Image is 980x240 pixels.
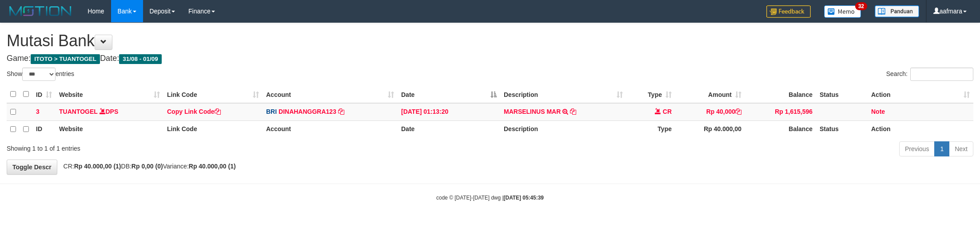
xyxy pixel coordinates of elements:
[500,120,626,138] th: Description
[626,86,675,103] th: Type: activate to sort column ascending
[675,86,745,103] th: Amount: activate to sort column ascending
[7,4,74,18] img: MOTION_logo.png
[436,195,544,201] small: code © [DATE]-[DATE] dwg |
[32,120,56,138] th: ID
[675,120,745,138] th: Rp 40.000,00
[398,103,500,121] td: [DATE] 01:13:20
[934,141,949,156] a: 1
[56,103,163,121] td: DPS
[745,103,816,121] td: Rp 1,615,596
[7,32,973,50] h1: Mutasi Bank
[59,108,98,115] a: TUANTOGEL
[949,141,973,156] a: Next
[119,54,162,64] span: 31/08 - 01/09
[263,86,398,103] th: Account: activate to sort column ascending
[56,86,163,103] th: Website: activate to sort column ascending
[868,86,973,103] th: Action: activate to sort column ascending
[910,68,973,81] input: Search:
[167,108,221,115] a: Copy Link Code
[570,108,576,115] a: Copy MARSELINUS MAR to clipboard
[855,2,867,10] span: 32
[7,160,57,175] a: Toggle Descr
[189,163,236,170] strong: Rp 40.000,00 (1)
[745,86,816,103] th: Balance
[31,54,100,64] span: ITOTO > TUANTOGEL
[398,120,500,138] th: Date
[504,195,544,201] strong: [DATE] 05:45:39
[766,5,811,18] img: Feedback.jpg
[868,120,973,138] th: Action
[163,120,263,138] th: Link Code
[338,108,344,115] a: Copy DINAHANGGRA123 to clipboard
[735,108,741,115] a: Copy Rp 40,000 to clipboard
[163,86,263,103] th: Link Code: activate to sort column ascending
[74,163,121,170] strong: Rp 40.000,00 (1)
[56,120,163,138] th: Website
[398,86,500,103] th: Date: activate to sort column descending
[626,120,675,138] th: Type
[875,5,919,17] img: panduan.png
[131,163,163,170] strong: Rp 0,00 (0)
[816,120,868,138] th: Status
[32,86,56,103] th: ID: activate to sort column ascending
[7,68,74,81] label: Show entries
[816,86,868,103] th: Status
[504,108,561,115] a: MARSELINUS MAR
[899,141,935,156] a: Previous
[824,5,861,18] img: Button%20Memo.svg
[500,86,626,103] th: Description: activate to sort column ascending
[7,54,973,63] h4: Game: Date:
[263,120,398,138] th: Account
[22,68,56,81] select: Showentries
[675,103,745,121] td: Rp 40,000
[871,108,885,115] a: Note
[36,108,40,115] span: 3
[745,120,816,138] th: Balance
[7,140,402,153] div: Showing 1 to 1 of 1 entries
[266,108,277,115] span: BRI
[663,108,672,115] span: CR
[59,163,236,170] span: CR: DB: Variance:
[886,68,973,81] label: Search:
[279,108,336,115] a: DINAHANGGRA123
